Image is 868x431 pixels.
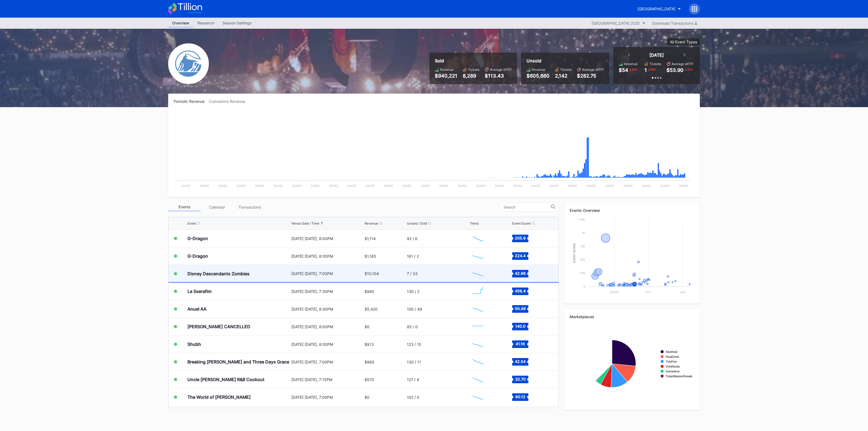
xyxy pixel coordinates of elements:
div: The World of [PERSON_NAME] [187,394,251,400]
div: 161 / 2 [407,254,419,258]
div: 1 [644,67,647,73]
text: 750 [580,245,585,248]
div: $960 [365,360,374,364]
div: Tickets [560,68,572,72]
a: Overview [168,19,193,27]
text: 0 [583,285,585,288]
div: Revenue [365,221,378,225]
text: 500 [580,258,585,261]
text: [DATE] [421,184,430,187]
text: 224.4 [515,253,526,258]
div: Cumulative Revenue [209,99,250,104]
text: [DATE] [366,184,375,187]
div: $570 [365,377,374,382]
text: [DATE] [292,184,301,187]
div: $5,420 [365,307,378,311]
div: [DATE] [DATE], 7:30PM [291,289,363,294]
div: [DATE] [DATE], 8:00PM [291,254,363,258]
div: G-Dragon [187,236,208,241]
svg: Chart title [570,217,694,298]
svg: Chart title [570,323,694,404]
div: Transactions [233,203,266,211]
text: 1.25k [578,218,585,221]
div: $980 [365,289,374,294]
div: [DATE] [DATE], 8:00PM [291,236,363,241]
div: 130 / 11 [407,360,421,364]
div: 123 / 15 [407,342,421,347]
img: Devils-Logo.png [168,43,209,84]
text: Event Score [573,243,576,263]
text: [DATE] [274,184,283,187]
div: [DATE] [DATE], 7:00PM [291,395,363,400]
div: Unsold [526,58,604,63]
button: All Event Types [667,38,700,46]
div: Average (ATP) [490,68,512,72]
text: [DATE] [347,184,356,187]
div: $10,104 [365,271,379,276]
text: [DATE] [329,184,338,187]
div: [GEOGRAPHIC_DATA] 2025 [592,21,640,25]
svg: Chart title [470,355,486,369]
div: [DATE] [DATE], 8:00PM [291,342,363,347]
div: G-Dragon [187,253,208,259]
div: Anuel AA [187,306,206,312]
div: 2,142 [555,73,572,79]
div: [GEOGRAPHIC_DATA] [637,7,675,11]
text: [DATE] [218,184,227,187]
text: 41.16 [516,341,525,346]
div: 102 / 0 [407,395,419,400]
text: [DATE] [660,184,669,187]
text: [DATE] [439,184,448,187]
div: Events Overview [570,208,694,213]
div: $113.43 [485,73,512,79]
div: Disney Descendants Zombies [187,271,250,276]
div: Breaking [PERSON_NAME] and Three Days Grace [187,359,289,365]
a: Research [193,19,218,27]
div: Download Transactions [652,21,697,25]
div: [DATE] [DATE], 7:00PM [291,271,363,276]
svg: Chart title [174,110,694,192]
div: Calendar [201,203,233,211]
text: [DATE] [476,184,485,187]
div: $940,221 [435,73,457,79]
div: Revenue [532,68,545,72]
svg: Chart title [470,320,486,333]
svg: Chart title [470,302,486,316]
div: Unsold / Sold [407,221,427,225]
text: Jan [680,290,685,294]
text: [DATE] [624,184,633,187]
div: 99 % [631,67,638,72]
div: Trend [470,221,478,225]
text: VividSeats [666,365,680,368]
div: 7 / 33 [407,271,417,276]
div: [DATE] [DATE], 8:00PM [291,324,363,329]
div: [DATE] [DATE], 8:00PM [291,307,363,311]
div: Sold [435,58,512,63]
text: [DATE] [642,184,651,187]
div: Uncle [PERSON_NAME] R&B Cookout [187,377,264,382]
div: $1,185 [365,254,376,258]
text: [DATE] [568,184,577,187]
div: 99 % [650,67,656,72]
div: 85 / 0 [407,324,418,329]
div: 92 / 6 [407,236,417,241]
div: Average (ATP) [672,62,693,66]
div: Tickets [468,68,479,72]
div: [DATE] [DATE], 7:15PM [291,377,363,382]
text: StubHub [666,350,678,353]
div: Event Score [512,221,531,225]
svg: Chart title [470,232,486,245]
text: 1k [582,231,585,234]
text: [DATE] [587,184,596,187]
text: 250 [580,271,585,274]
text: [DATE] [255,184,264,187]
text: [DATE] [200,184,209,187]
div: $53.90 [666,67,684,73]
a: Season Settings [218,19,256,27]
div: Periodic Revenue [174,99,209,104]
text: [DATE] [181,184,190,187]
div: 130 / 2 [407,289,419,294]
text: TicketMasterResale [666,375,692,378]
text: [DATE] [605,184,614,187]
